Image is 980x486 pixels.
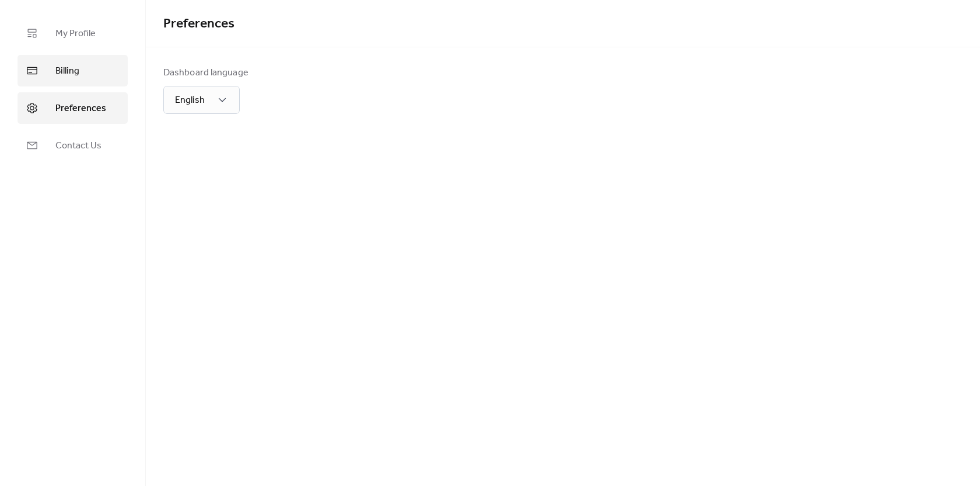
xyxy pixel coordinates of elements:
a: My Profile [17,18,128,49]
a: Preferences [17,92,128,124]
a: Contact Us [17,130,128,161]
span: Billing [55,64,79,78]
a: Billing [17,55,128,86]
span: Contact Us [55,139,101,153]
span: My Profile [55,27,96,41]
div: Dashboard language [163,66,249,80]
span: Preferences [55,102,106,116]
span: Preferences [163,11,235,37]
span: English [175,91,205,109]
